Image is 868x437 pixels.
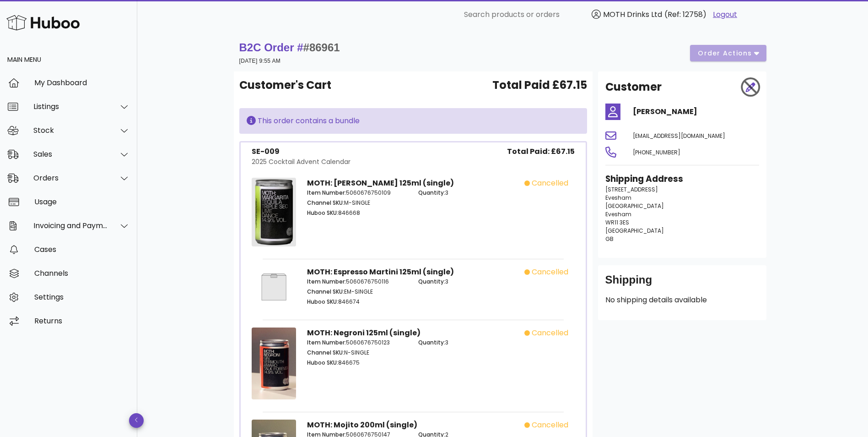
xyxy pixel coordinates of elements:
[303,41,340,54] span: #86961
[307,339,407,347] p: 5060676750123
[418,278,518,286] p: 3
[307,298,407,306] p: 846674
[532,420,568,431] span: cancelled
[34,245,130,254] div: Cases
[307,209,338,217] span: Huboo SKU:
[307,420,417,430] strong: MOTH: Mojito 200ml (single)
[605,173,759,186] h3: Shipping Address
[418,278,445,285] span: Quantity:
[605,273,759,295] div: Shipping
[239,77,331,93] span: Customer's Cart
[252,328,297,399] img: Product Image
[34,78,130,87] div: My Dashboard
[605,227,664,235] span: [GEOGRAPHIC_DATA]
[307,189,407,197] p: 5060676750109
[664,9,706,20] span: (Ref: 12758)
[605,295,759,306] p: No shipping details available
[532,267,568,278] span: cancelled
[239,41,340,54] strong: B2C Order #
[34,317,130,325] div: Returns
[418,189,518,197] p: 3
[605,235,614,243] span: GB
[605,218,629,226] span: WR11 3ES
[605,194,631,202] span: Evesham
[307,278,346,285] span: Item Number:
[33,126,108,135] div: Stock
[605,210,631,218] span: Evesham
[307,349,407,357] p: N-SINGLE
[307,178,454,188] strong: MOTH: [PERSON_NAME] 125ml (single)
[307,359,338,366] span: Huboo SKU:
[239,58,281,64] small: [DATE] 9:55 AM
[633,106,759,117] h4: [PERSON_NAME]
[605,202,664,210] span: [GEOGRAPHIC_DATA]
[418,189,445,197] span: Quantity:
[247,115,580,126] div: This order contains a bundle
[307,288,407,296] p: EM-SINGLE
[532,328,568,339] span: cancelled
[307,189,346,197] span: Item Number:
[307,298,338,306] span: Huboo SKU:
[252,267,297,307] img: Product Image
[307,199,407,207] p: M-SINGLE
[34,269,130,278] div: Channels
[605,186,658,193] span: [STREET_ADDRESS]
[307,199,344,207] span: Channel SKU:
[532,178,568,189] span: cancelled
[307,339,346,346] span: Item Number:
[307,328,421,338] strong: MOTH: Negroni 125ml (single)
[492,77,587,93] span: Total Paid £67.15
[33,221,108,230] div: Invoicing and Payments
[605,79,662,95] h2: Customer
[307,278,407,286] p: 5060676750116
[603,9,662,20] span: MOTH Drinks Ltd
[307,267,454,277] strong: MOTH: Espresso Martini 125ml (single)
[633,148,680,156] span: [PHONE_NUMBER]
[34,293,130,301] div: Settings
[34,197,130,206] div: Usage
[33,174,108,182] div: Orders
[307,288,344,295] span: Channel SKU:
[33,150,108,158] div: Sales
[252,146,350,157] div: SE-009
[252,157,350,167] div: 2025 Cocktail Advent Calendar
[307,359,407,367] p: 846675
[252,178,297,246] img: Product Image
[6,13,80,33] img: Huboo Logo
[33,102,108,111] div: Listings
[633,132,725,140] span: [EMAIL_ADDRESS][DOMAIN_NAME]
[713,9,737,20] a: Logout
[307,349,344,356] span: Channel SKU:
[418,339,445,346] span: Quantity:
[418,339,518,347] p: 3
[307,209,407,217] p: 846668
[507,146,575,157] span: Total Paid: £67.15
